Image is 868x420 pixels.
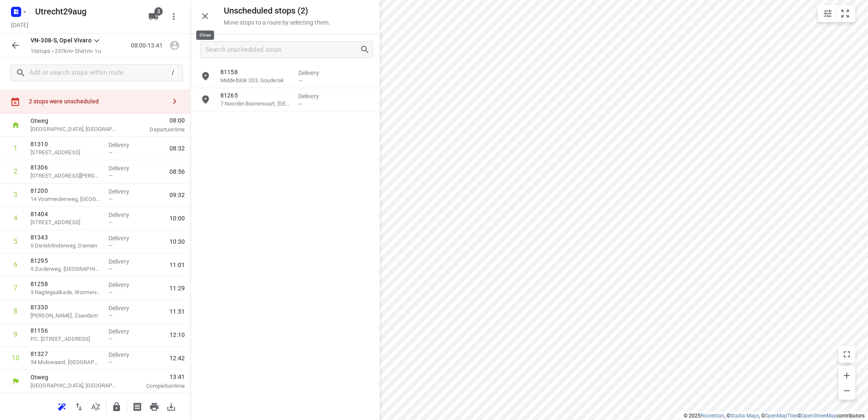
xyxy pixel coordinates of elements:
p: Delivery [108,327,140,336]
p: Delivery [108,141,140,149]
span: — [108,196,113,202]
span: Reoptimize route [53,402,70,410]
div: small contained button group [818,5,855,22]
h5: Unscheduled stops ( 2 ) [224,6,330,16]
p: Middelblok 203, Gouderak [220,76,292,85]
button: Map settings [819,5,836,22]
p: 81327 [31,350,102,358]
span: — [108,149,113,156]
span: 12:42 [170,354,185,362]
p: VN-308-S, Opel Vivaro [31,36,92,45]
button: Lock route [108,398,125,415]
p: Delivery [108,304,140,312]
p: [GEOGRAPHIC_DATA], [GEOGRAPHIC_DATA] [31,125,119,134]
button: More [165,8,182,25]
div: 2 stops were unscheduled [29,98,166,105]
p: Delivery [298,92,330,100]
span: — [108,219,113,225]
p: 39 Louis Saalbornlaan, Utrecht [31,172,102,180]
p: Otweg [31,373,119,381]
span: 10:00 [170,214,185,223]
span: — [298,101,303,107]
input: Search unscheduled stops [206,43,360,56]
div: 6 [14,261,17,269]
p: 08:00-13:41 [131,41,166,50]
p: Delivery [108,234,140,242]
div: 4 [14,214,17,222]
span: Assign driver [166,41,183,49]
span: Sort by time window [87,402,104,410]
span: 08:00 [129,116,185,125]
p: 14 Voormeulenweg, [GEOGRAPHIC_DATA] [31,195,102,203]
p: Delivery [108,164,140,172]
span: 3 [154,7,163,16]
p: 23 Rachmaninovstraat, Almere [31,218,102,227]
li: © 2025 , © , © © contributors [684,413,865,419]
p: Delivery [108,187,140,196]
p: 10 stops • 237km • 5h41m • 1u [31,47,102,56]
a: OpenStreetMap [801,413,837,419]
p: 7 Noorder Boerenvaart, Enkhuizen [220,100,292,108]
span: — [108,242,113,249]
span: — [108,312,113,319]
p: 81158 [220,68,292,76]
span: — [108,289,113,295]
p: Delivery [108,350,140,359]
span: Print route [146,402,163,410]
div: 8 [14,307,17,315]
p: Delivery [108,257,140,266]
p: 81200 [31,186,102,195]
button: 3 [145,8,162,25]
span: 08:56 [170,167,185,176]
div: 7 [14,284,17,292]
a: OpenMapTiles [765,413,798,419]
span: — [298,78,303,84]
p: 3 Nagtegaalkade, Wormerveer [31,288,102,297]
span: — [108,266,113,272]
p: Delivery [298,69,330,77]
span: 09:32 [170,191,185,199]
p: 81343 [31,233,102,242]
p: 81404 [31,210,102,218]
p: 81156 [31,326,102,335]
button: Fit zoom [837,5,854,22]
input: Add or search stops within route [29,67,168,80]
span: Reverse route [70,402,87,410]
h5: Project date [8,20,32,30]
div: Search [360,45,373,55]
span: 11:29 [170,284,185,292]
p: 81330 [31,303,102,312]
p: 81306 [31,163,102,172]
span: 11:01 [170,261,185,269]
span: 11:51 [170,307,185,316]
p: Delivery [108,211,140,219]
p: Departure time [129,125,185,134]
a: Stadia Maps [730,413,759,419]
p: Delivery [108,281,140,289]
div: 10 [12,354,19,362]
span: 13:41 [129,373,185,381]
p: [GEOGRAPHIC_DATA], [GEOGRAPHIC_DATA] [31,381,119,390]
span: — [108,336,113,342]
div: / [168,68,178,78]
p: 9 Zuiderweg, [GEOGRAPHIC_DATA] [31,265,102,273]
p: Otweg [31,117,119,125]
a: Routetitan [701,413,724,419]
span: 10:30 [170,237,185,246]
p: P.C. Allstraat 17, Zaandam [31,335,102,343]
div: 9 [14,331,17,339]
p: Completion time [129,382,185,390]
p: 81295 [31,256,102,265]
div: 1 [14,144,17,152]
p: Move stops to a route by selecting them. [224,19,330,26]
p: 81265 [220,91,292,100]
span: — [108,359,113,365]
div: 3 [14,191,17,199]
div: grid [190,65,380,419]
span: 12:10 [170,331,185,339]
p: 13 Galjoenstraat, Utrecht [31,148,102,157]
div: 5 [14,237,17,245]
p: [PERSON_NAME], Zaandam [31,312,102,320]
span: 08:32 [170,144,185,153]
span: — [108,172,113,179]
